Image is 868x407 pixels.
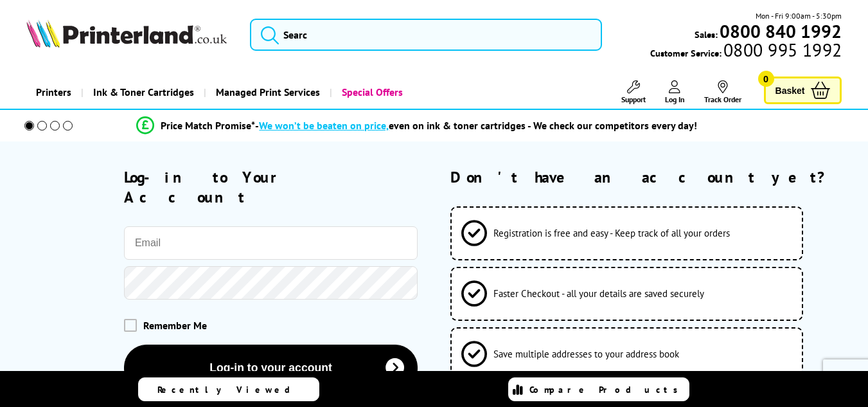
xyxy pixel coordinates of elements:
[26,76,81,109] a: Printers
[493,227,730,239] span: Registration is free and easy - Keep track of all your orders
[650,44,842,59] span: Customer Service:
[720,19,842,43] b: 0800 840 1992
[6,114,828,137] li: modal_Promise
[704,80,741,104] a: Track Order
[259,119,389,132] span: We won’t be beaten on price,
[493,287,704,300] span: Faster Checkout - all your details are saved securely
[722,44,842,56] span: 0800 995 1992
[161,119,255,132] span: Price Match Promise*
[695,28,718,41] span: Sales:
[157,384,303,395] span: Recently Viewed
[204,76,330,109] a: Managed Print Services
[718,25,842,37] a: 0800 840 1992
[124,345,418,392] button: Log-in to your account
[758,71,774,87] span: 0
[450,167,842,187] h2: Don't have an account yet?
[330,76,412,109] a: Special Offers
[138,377,319,401] a: Recently Viewed
[621,95,646,104] span: Support
[26,19,227,48] img: Printerland Logo
[529,384,685,395] span: Compare Products
[250,19,602,51] input: Searc
[493,348,679,360] span: Save multiple addresses to your address book
[124,226,418,260] input: Email
[124,167,418,207] h2: Log-in to Your Account
[508,377,689,401] a: Compare Products
[756,10,842,22] span: Mon - Fri 9:00am - 5:30pm
[26,19,235,50] a: Printerland Logo
[764,77,842,104] a: Basket 0
[621,80,646,104] a: Support
[81,76,204,109] a: Ink & Toner Cartridges
[665,80,685,104] a: Log In
[665,95,685,104] span: Log In
[93,76,194,109] span: Ink & Toner Cartridges
[143,319,207,332] span: Remember Me
[255,119,697,132] div: - even on ink & toner cartridges - We check our competitors every day!
[775,82,805,99] span: Basket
